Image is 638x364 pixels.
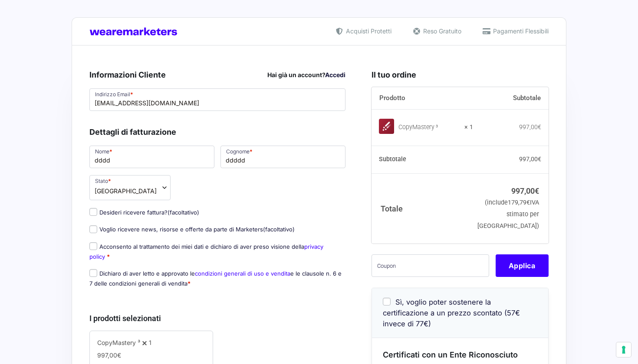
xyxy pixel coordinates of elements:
span: Acquisti Protetti [344,26,391,36]
img: CopyMastery ³ [379,119,394,134]
label: Acconsento al trattamento dei miei dati e dichiaro di aver preso visione della [89,243,323,260]
span: CopyMastery ³ [97,339,140,346]
small: (include IVA stimato per [GEOGRAPHIC_DATA]) [477,199,539,230]
span: Italia [95,186,157,195]
span: € [538,123,541,130]
input: Desideri ricevere fattura?(facoltativo) [89,208,97,216]
h3: Il tuo ordine [372,69,549,81]
span: € [117,351,121,359]
a: Accedi [325,71,345,78]
th: Subtotale [372,146,474,174]
span: € [526,199,530,206]
span: Pagamenti Flessibili [491,26,549,36]
bdi: 997,00 [519,156,541,162]
input: Coupon [372,254,489,277]
th: Totale [372,173,474,243]
label: Desideri ricevere fattura? [89,209,199,216]
button: Le tue preferenze relative al consenso per le tecnologie di tracciamento [616,342,631,357]
th: Prodotto [372,87,474,110]
strong: × 1 [464,123,473,132]
input: Sì, voglio poter sostenere la certificazione a un prezzo scontato (57€ invece di 77€) [383,298,391,305]
span: 179,79 [508,199,530,206]
h3: Dettagli di fatturazione [89,126,345,138]
button: Applica [496,254,549,277]
span: € [535,186,539,195]
input: Voglio ricevere news, risorse e offerte da parte di Marketers(facoltativo) [89,225,97,233]
input: Acconsento al trattamento dei miei dati e dichiaro di aver preso visione dellaprivacy policy [89,242,97,250]
span: 997,00 [97,351,121,359]
span: € [538,156,541,162]
bdi: 997,00 [519,123,541,130]
a: condizioni generali di uso e vendita [195,270,290,277]
span: (facoltativo) [263,226,295,233]
div: Hai già un account? [267,70,345,79]
span: Reso Gratuito [421,26,461,36]
div: CopyMastery ³ [398,123,459,132]
span: Sì, voglio poter sostenere la certificazione a un prezzo scontato (57€ invece di 77€) [383,298,520,328]
th: Subtotale [473,87,549,110]
input: Dichiaro di aver letto e approvato lecondizioni generali di uso e venditae le clausole n. 6 e 7 d... [89,269,97,277]
bdi: 997,00 [511,186,539,195]
span: Stato [89,175,171,200]
h3: I prodotti selezionati [89,312,345,324]
input: Nome * [89,146,214,168]
span: Certificati con un Ente Riconosciuto [383,350,518,359]
span: 1 [149,339,151,346]
input: Cognome * [220,146,345,168]
span: (facoltativo) [168,209,199,216]
h3: Informazioni Cliente [89,69,345,81]
input: Indirizzo Email * [89,88,345,111]
label: Dichiaro di aver letto e approvato le e le clausole n. 6 e 7 delle condizioni generali di vendita [89,270,342,287]
label: Voglio ricevere news, risorse e offerte da parte di Marketers [89,226,295,233]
